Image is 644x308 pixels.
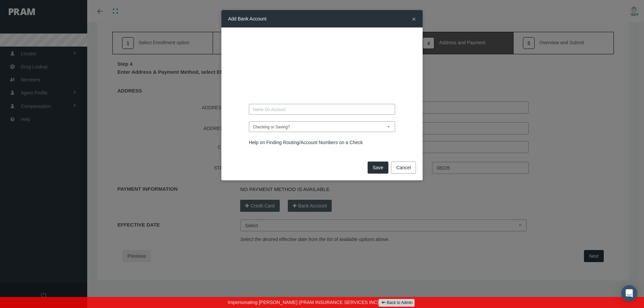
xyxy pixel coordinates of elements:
div: Open Intercom Messenger [621,285,637,301]
h5: Add Bank Account [228,15,266,22]
button: Save [368,162,388,174]
div: Impersonating [PERSON_NAME] (PRAM INSURANCE SERVICES INC) [5,297,639,308]
a: Back to Admin [379,299,415,307]
a: Help on Finding Routing/Account Numbers on a Check [249,140,363,145]
button: Cancel [391,162,416,174]
span: × [412,15,416,23]
input: Name On Account [249,104,395,115]
button: Close [412,15,416,22]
